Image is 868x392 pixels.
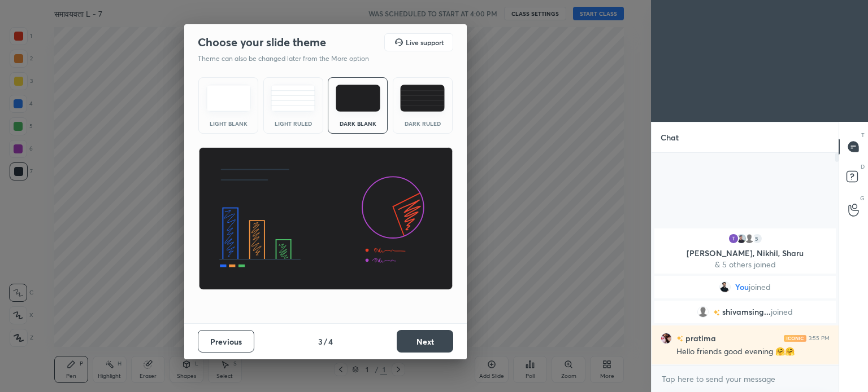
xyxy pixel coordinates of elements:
[400,121,445,126] div: Dark Ruled
[722,307,771,316] span: shivamsing...
[735,283,749,292] span: You
[271,85,315,112] img: lightRuledTheme.5fabf969.svg
[198,147,453,290] img: darkThemeBanner.d06ce4a2.svg
[713,310,720,316] img: no-rating-badge.077c3623.svg
[771,307,793,316] span: joined
[652,122,688,152] p: Chat
[784,335,806,342] img: iconic-light.a09c19a4.png
[744,233,755,244] img: default.png
[206,85,251,112] img: lightTheme.e5ed3b09.svg
[697,306,709,318] img: default.png
[198,330,254,353] button: Previous
[749,283,771,292] span: joined
[661,260,829,269] p: & 5 others joined
[400,85,445,112] img: darkRuledTheme.de295e13.svg
[324,336,327,347] h4: /
[861,162,865,171] p: D
[719,281,731,293] img: 75be8c77a365489dbb0553809f470823.jpg
[676,346,830,358] div: Hello friends good evening 🤗🤗
[206,121,251,126] div: Light Blank
[198,35,326,50] h2: Choose your slide theme
[318,336,323,347] h4: 3
[736,233,747,244] img: 52db95396e644817b2d7521261b0379f.jpg
[198,54,381,64] p: Theme can also be changed later from the More option
[661,333,672,344] img: d051256e29e1488fb98cb7caa0be6fd0.jpg
[271,121,316,126] div: Light Ruled
[752,233,763,244] div: 5
[728,233,739,244] img: 3
[336,85,380,112] img: darkTheme.f0cc69e5.svg
[335,121,380,126] div: Dark Blank
[328,336,333,347] h4: 4
[860,194,865,202] p: G
[861,131,865,139] p: T
[676,336,683,342] img: no-rating-badge.077c3623.svg
[397,330,453,353] button: Next
[809,335,830,342] div: 3:55 PM
[406,39,444,46] h5: Live support
[661,249,829,258] p: [PERSON_NAME], Nikhil, Sharu
[652,226,839,365] div: grid
[683,332,716,344] h6: pratima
